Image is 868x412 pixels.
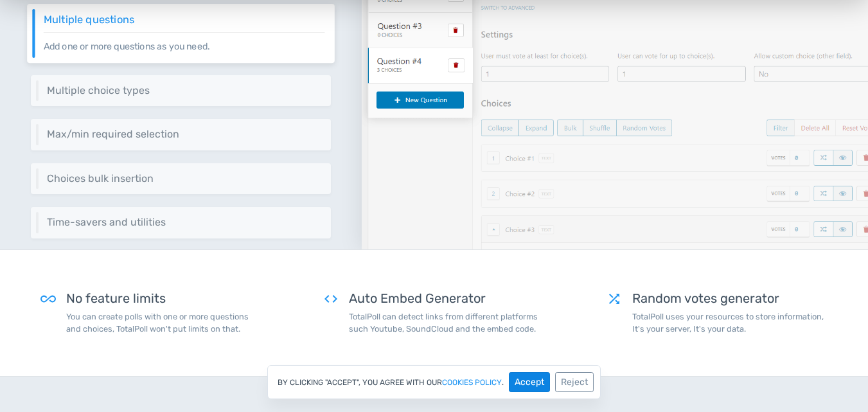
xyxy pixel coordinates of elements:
[47,173,321,184] h6: Choices bulk insertion
[607,291,622,335] span: shuffle
[442,379,502,386] a: cookies policy
[47,184,321,184] p: Just drag and drop your content into the choices area and watch TotalPoll do its magic converting...
[267,365,601,399] div: By clicking "Accept", you agree with our .
[66,310,261,335] p: You can create polls with one or more questions and choices, TotalPoll won't put limits on that.
[66,291,261,305] h5: No feature limits
[47,217,321,228] h6: Time-savers and utilities
[555,372,594,392] button: Reject
[47,140,321,141] p: Set the minimum and the maximum selection per question, you can even disable the minimum required...
[47,96,321,96] p: You can have choices as plain text, image, video, audio or even HTML.
[632,310,828,335] p: TotalPoll uses your resources to store information, It's your server, It's your data.
[47,85,321,96] h6: Multiple choice types
[509,372,550,392] button: Accept
[40,291,56,335] span: all_inclusive
[349,291,544,305] h5: Auto Embed Generator
[349,310,544,335] p: TotalPoll can detect links from different platforms such Youtube, SoundCloud and the embed code.
[47,129,321,140] h6: Max/min required selection
[44,13,325,25] h6: Multiple questions
[44,32,325,53] p: Add one or more questions as you need.
[323,291,339,335] span: code
[632,291,828,305] h5: Random votes generator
